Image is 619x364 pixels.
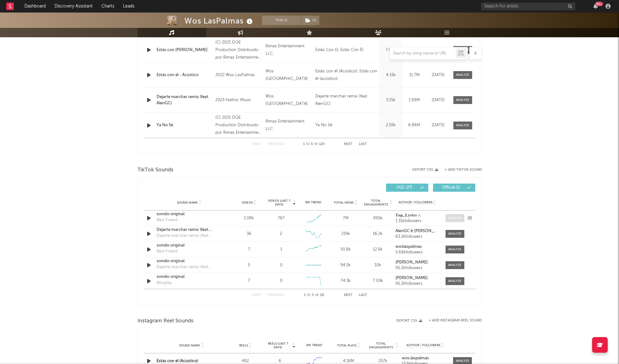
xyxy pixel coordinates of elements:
[215,96,262,104] div: 2023 Hathor Music
[386,184,428,192] button: UGC(27)
[422,319,482,322] div: + Add Instagram Reel Sound
[395,229,520,233] strong: AlenGC & [PERSON_NAME] & [PERSON_NAME] Rk & LaPanteraBby
[404,72,425,78] div: 11.7M
[395,260,428,264] strong: [PERSON_NAME]
[334,201,353,205] span: Total Views
[215,39,262,61] div: (C) 2021 DQE Production Distribuido por Rimas Entertainment LLC.
[297,292,331,299] div: 1 5 28
[363,262,392,268] div: 10k
[445,168,482,172] button: + Add TikTok Sound
[157,359,198,363] a: Estás con él (Acústico)
[157,227,222,233] a: Dejarte marchar remix (feat. AlenGC)
[215,114,262,137] div: (C) 2021 DQE Production Distribuido por Rimas Entertainment LLC.
[306,143,310,146] span: to
[437,186,466,190] span: Official ( 1 )
[344,294,353,297] button: Next
[297,141,331,148] div: 1 5 120
[395,245,439,249] a: woslaspalmas
[363,278,392,284] div: 7.03k
[395,245,422,249] strong: woslaspalmas
[264,342,292,349] span: Reels (last 7 days)
[359,143,367,146] button: Last
[315,68,378,83] div: Estás con él (Acústico), Estás con él (acústico)
[235,231,264,237] div: 36
[331,215,360,221] div: 7M
[395,266,439,270] div: 95.2k followers
[395,229,439,233] a: AlenGC & [PERSON_NAME] & [PERSON_NAME] Rk & LaPanteraBby
[184,16,254,26] div: Wos LasPalmas
[395,276,428,280] strong: [PERSON_NAME]
[404,122,425,128] div: 6.86M
[307,294,311,297] span: to
[428,72,449,78] div: [DATE]
[299,343,330,348] div: 6M Trend
[481,3,575,10] input: Search for artists
[359,294,367,297] button: Last
[157,94,213,106] a: Dejarte marchar remix (feat. AlenGC)
[157,280,171,286] div: Afrodita
[406,343,440,347] span: Author / Followers
[301,16,320,25] span: ( 1 )
[239,344,248,347] span: Reels
[402,356,449,361] a: wos.laspalmas
[242,201,253,205] span: Videos
[252,143,261,146] button: First
[157,233,222,239] div: Dejarte marchar remix (feat. AlenGC)
[157,274,222,280] div: sonido original
[252,294,261,297] button: First
[344,143,353,146] button: Next
[395,219,439,223] div: 1.31k followers
[402,356,429,360] strong: wos.laspalmas
[395,213,421,217] strong: 𝐓𝐨𝐩_𝐋𝐲𝐫𝐢𝐜𝐬 ♫
[395,282,439,286] div: 95.2k followers
[315,93,378,108] div: Dejarte marchar remix (feat. AlenGC)
[428,97,449,103] div: [DATE]
[266,199,292,206] span: Videos (last 7 days)
[137,317,193,325] span: Instagram Reel Sounds
[278,215,285,221] div: 767
[157,217,178,223] div: Best Friend
[315,122,332,129] div: Ya No Sé
[363,231,392,237] div: 16.2k
[215,71,262,79] div: 2022 Wos LasPalmas
[412,168,438,172] button: Export CSV
[280,247,282,253] div: 1
[395,213,439,218] a: 𝐓𝐨𝐩_𝐋𝐲𝐫𝐢𝐜𝐬 ♫
[235,278,264,284] div: 7
[280,231,282,237] div: 2
[157,242,222,249] a: sonido original
[157,72,213,78] a: Estás con él - Acústico
[157,264,222,270] div: Dejarte marchar remix (feat. AlenGC)
[314,143,318,146] span: of
[235,247,264,253] div: 7
[595,2,603,6] div: 99 +
[315,46,363,54] div: Estás Con El, Estás Con Él
[280,262,282,268] div: 0
[268,294,284,297] button: Previous
[157,248,178,255] div: Best Friend
[396,319,422,323] button: Export CSV
[395,260,439,265] a: [PERSON_NAME]
[177,201,198,205] span: Sound Name
[157,122,213,128] a: Ya No Sé
[266,118,312,133] div: Rimas Entertainment LLC.
[137,166,173,174] span: TikTok Sounds
[390,186,419,190] span: UGC ( 27 )
[262,16,301,25] button: Track
[433,184,475,192] button: Official(1)
[157,211,222,217] a: sonido original
[381,72,401,78] div: 4.15k
[266,68,312,83] div: Wos [GEOGRAPHIC_DATA]
[438,168,482,172] button: + Add TikTok Sound
[593,4,598,9] button: 99+
[363,215,392,221] div: 895k
[266,43,312,58] div: Rimas Entertainment LLC.
[157,258,222,264] a: sonido original
[302,16,319,25] button: (1)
